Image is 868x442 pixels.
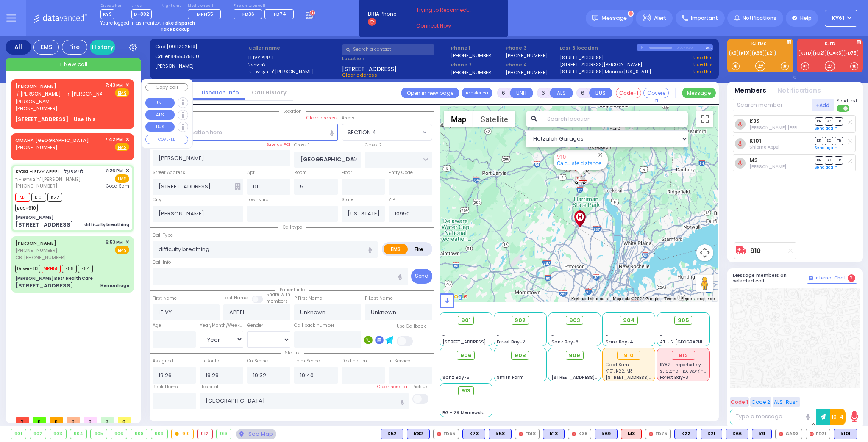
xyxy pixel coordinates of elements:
[342,44,434,55] input: Search a contact
[100,9,114,19] span: KY9
[125,239,129,246] span: ✕
[506,52,548,58] label: [PHONE_NUMBER]
[151,429,167,439] div: 909
[275,287,309,293] span: Patient info
[235,183,241,190] span: Other building occupants
[442,332,445,339] span: -
[660,326,662,332] span: -
[733,273,807,284] h5: Message members on selected call
[750,397,771,407] button: Code 2
[825,117,833,125] span: SO
[809,276,813,281] img: comment-alt.png
[589,88,612,98] button: BUS
[813,50,826,56] a: FD21
[145,135,188,144] button: COVERED
[777,86,821,96] button: Notifications
[701,44,713,51] div: D-802
[198,429,212,439] div: 912
[572,432,576,436] img: red-radio-icon.svg
[515,351,526,360] span: 908
[551,326,554,332] span: -
[437,432,441,436] img: red-radio-icon.svg
[342,358,367,365] label: Destination
[550,88,573,98] button: ALS
[15,247,57,254] span: [PHONE_NUMBER]
[145,83,188,91] button: Copy call
[442,362,445,368] span: -
[442,374,470,381] span: Sanz Bay-5
[306,115,338,122] label: Clear address
[384,244,408,254] label: EMS
[606,368,633,374] span: K101, K22, M3
[460,351,472,360] span: 906
[100,20,161,26] span: You're logged in as monitor.
[15,98,102,105] span: [PERSON_NAME]
[15,176,84,183] span: ר' בעריש - ר' [PERSON_NAME]
[543,429,565,439] div: BLS
[497,332,499,339] span: -
[170,53,199,60] span: 8455375100
[242,11,254,17] span: FD36
[397,323,426,330] label: Use Callback
[247,358,268,365] label: On Scene
[155,53,246,60] label: Caller:
[281,350,304,356] span: Status
[696,110,713,127] button: Toggle fullscreen view
[342,65,397,72] span: [STREET_ADDRESS]
[161,3,181,8] label: Night unit
[606,326,608,332] span: -
[236,429,276,439] div: See map
[78,265,93,273] span: K84
[118,144,127,151] u: EMS
[693,54,713,61] a: Use this
[197,11,213,17] span: MRH55
[682,88,716,98] button: Message
[153,124,338,140] input: Search location here
[266,291,290,298] small: Share with
[248,61,339,68] label: לוי אפעל
[551,368,554,374] span: -
[200,393,409,409] input: Search hospital
[348,128,376,137] span: SECTION 4
[153,322,161,329] label: Age
[573,210,587,227] div: Good Samaritan Hospital
[33,40,59,55] div: EMS
[47,193,62,202] span: K22
[31,193,46,202] span: K101
[50,417,63,423] span: 0
[200,358,219,365] label: En Route
[91,429,107,439] div: 905
[266,298,288,304] span: members
[497,374,524,381] span: Smith Farm
[592,15,598,21] img: message.svg
[551,332,554,339] span: -
[15,144,57,151] span: [PHONE_NUMBER]
[155,43,246,50] label: Cad:
[30,429,46,439] div: 902
[551,339,579,345] span: Sanz Bay-6
[342,124,420,140] span: SECTION 4
[266,141,290,147] label: Save as POI
[743,14,776,22] span: Notifications
[749,124,824,131] span: Shulem Mier Torim
[678,316,689,325] span: 905
[389,358,410,365] label: In Service
[70,429,87,439] div: 904
[835,137,843,145] span: TR
[807,273,857,284] button: Internal Chat 2
[167,43,197,50] span: [0911202519]
[15,275,93,282] div: [PERSON_NAME] Best Health Care
[815,165,837,170] a: Send again
[162,20,195,26] strong: Take dispatch
[654,14,666,22] span: Alert
[115,246,129,254] span: EMS
[779,432,783,436] img: red-radio-icon.svg
[62,40,87,55] div: Fire
[442,291,470,302] img: Google
[752,50,764,56] a: K66
[726,429,748,439] div: BLS
[825,156,833,164] span: SO
[248,44,339,52] label: Caller name
[15,221,73,229] div: [STREET_ADDRESS]
[560,68,651,75] a: [STREET_ADDRESS] Monroe [US_STATE]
